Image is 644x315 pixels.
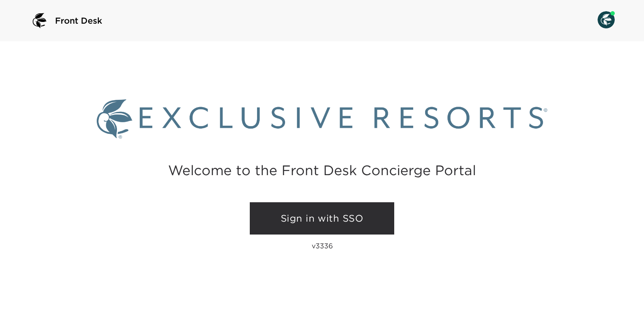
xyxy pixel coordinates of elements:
[55,15,102,27] span: Front Desk
[598,11,615,28] img: User
[312,241,333,250] p: v3336
[168,164,476,177] h2: Welcome to the Front Desk Concierge Portal
[29,10,50,31] img: logo
[250,202,394,235] a: Sign in with SSO
[97,99,548,139] img: Exclusive Resorts logo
